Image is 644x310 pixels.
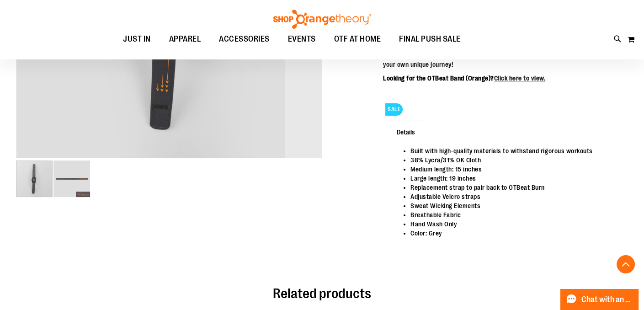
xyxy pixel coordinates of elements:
img: Shop Orangetheory [272,10,373,29]
button: Back To Top [617,255,635,273]
li: Large length: 19 inches [410,174,619,183]
span: Related products [273,286,371,301]
span: ACCESSORIES [219,29,270,49]
li: Breathable Fabric [410,210,619,219]
li: Replacement strap to pair back to OTBeat Burn [410,183,619,192]
span: FINAL PUSH SALE [399,29,461,49]
li: Sweat Wicking Elements [410,201,619,210]
b: Looking for the OTBeat Band (Orange)? [383,75,545,82]
li: Color: Grey [410,229,619,238]
li: Medium length: 15 inches [410,165,619,174]
div: image 2 of 2 [53,160,90,198]
span: OTF AT HOME [334,29,381,49]
li: Adjustable Velcro straps [410,192,619,201]
div: image 1 of 2 [16,160,53,198]
li: Hand Wash Only [410,219,619,229]
li: 38% Lycra/31% OK Cloth [410,155,619,165]
span: EVENTS [288,29,316,49]
li: Built with high-quality materials to withstand rigorous workouts [410,146,619,155]
a: Click here to view. [494,75,546,82]
button: Chat with an Expert [560,289,639,310]
span: SALE [385,103,403,116]
span: APPAREL [169,29,201,49]
span: JUST IN [123,29,151,49]
img: OTBeat Band [53,160,90,197]
span: Details [383,120,429,144]
span: Chat with an Expert [581,295,633,304]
